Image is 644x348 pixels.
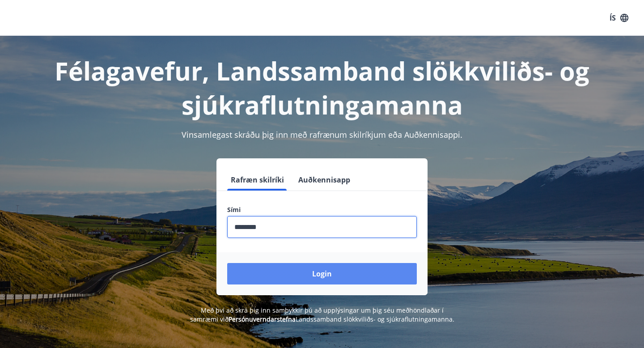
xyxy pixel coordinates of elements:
span: Vinsamlegast skráðu þig inn með rafrænum skilríkjum eða Auðkennisappi. [182,129,462,140]
span: Með því að skrá þig inn samþykkir þú að upplýsingar um þig séu meðhöndlaðar í samræmi við Landssa... [190,306,454,323]
button: Auðkennisapp [295,169,354,191]
button: Rafræn skilríki [227,169,288,191]
a: Persónuverndarstefna [229,315,296,323]
button: Login [227,263,417,284]
button: ÍS [605,10,633,26]
label: Sími [227,205,417,214]
h1: Félagavefur, Landssamband slökkviliðs- og sjúkraflutningamanna [11,54,633,122]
